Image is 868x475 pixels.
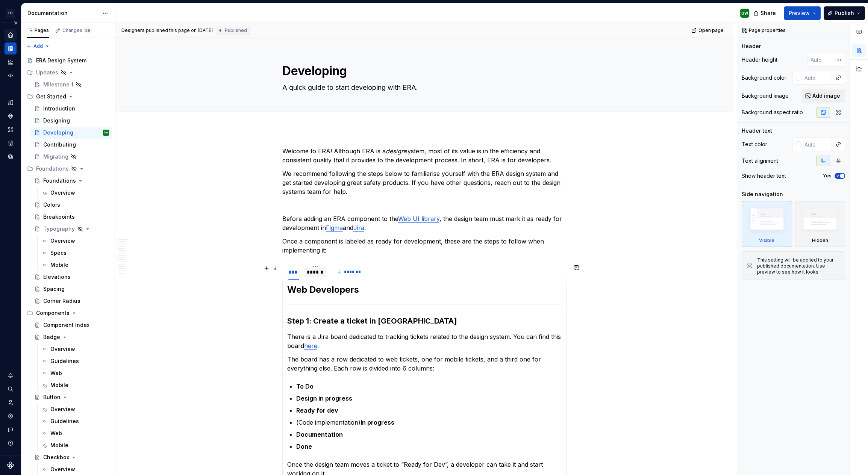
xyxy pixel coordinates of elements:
[31,139,112,151] a: Contributing
[24,163,112,175] div: Foundations
[5,410,17,422] a: Settings
[31,451,112,463] a: Checkbox
[43,141,76,148] div: Contributing
[296,407,338,414] strong: Ready for dev
[43,273,71,281] div: Elevations
[43,333,60,341] div: Badge
[31,223,112,235] a: Typography
[43,153,68,160] div: Migrating
[50,442,68,449] div: Mobile
[43,225,75,233] div: Typography
[36,309,70,317] div: Components
[38,343,112,355] a: Overview
[5,151,17,163] a: Data sources
[43,297,80,305] div: Corner Radius
[296,431,343,438] strong: Documentation
[146,27,213,33] div: published this page on [DATE]
[31,151,112,163] a: Migrating
[801,71,832,85] input: Auto
[31,115,112,127] a: Designing
[43,213,75,221] div: Breakpoints
[282,214,567,232] p: Before adding an ERA component to the , the design team must mark it as ready for development in ...
[31,175,112,187] a: Foundations
[386,147,404,155] em: design
[5,70,17,82] a: Code automation
[698,27,724,33] span: Open page
[742,42,761,50] div: Header
[24,54,112,67] a: ERA Design System
[84,27,92,33] span: 28
[296,395,352,402] strong: Design in progress
[5,424,17,436] button: Contact support
[5,369,17,381] button: Notifications
[43,81,73,88] div: Milestone 1
[24,307,112,319] div: Components
[36,93,66,100] div: Get Started
[104,129,108,136] div: GW
[742,191,783,198] div: Side navigation
[750,6,781,20] button: Share
[795,201,845,247] div: Hidden
[50,369,62,377] div: Web
[36,69,58,76] div: Updates
[5,124,17,136] a: Assets
[5,29,17,41] div: Home
[50,357,79,365] div: Guidelines
[50,237,75,245] div: Overview
[38,379,112,391] a: Mobile
[50,249,67,257] div: Specs
[38,187,112,199] a: Overview
[759,237,774,244] div: Visible
[50,261,68,269] div: Mobile
[43,117,70,124] div: Designing
[43,321,89,329] div: Component Index
[50,430,62,437] div: Web
[38,367,112,379] a: Web
[361,419,394,426] strong: In progress
[353,224,364,231] a: Jira
[742,127,772,135] div: Header text
[801,89,845,103] button: Add image
[121,27,145,33] span: Designers
[742,157,778,165] div: Text alignment
[836,57,842,63] p: px
[5,396,17,408] a: Invite team
[24,91,112,103] div: Get Started
[31,211,112,223] a: Breakpoints
[31,295,112,307] a: Corner Radius
[31,271,112,283] a: Elevations
[43,454,69,461] div: Checkbox
[50,189,75,197] div: Overview
[50,345,75,353] div: Overview
[742,141,767,148] div: Text color
[296,383,314,390] strong: To Do
[824,6,865,20] button: Publish
[807,53,836,67] input: Auto
[742,109,803,116] div: Background aspect ratio
[43,105,75,112] div: Introduction
[27,27,49,33] div: Pages
[742,74,786,82] div: Background color
[31,391,112,403] a: Button
[43,201,60,209] div: Colors
[38,427,112,439] a: Web
[31,283,112,295] a: Spacing
[296,418,562,427] p: (Code implementation)
[5,137,17,149] a: Storybook stories
[784,6,821,20] button: Preview
[801,138,832,151] input: Auto
[282,147,567,165] p: Welcome to ERA! Although ERA is a system, most of its value is in the efficiency and consistent q...
[5,56,17,68] div: Analytics
[27,9,98,17] div: Documentation
[62,27,92,33] div: Changes
[5,42,17,54] a: Documentation
[760,9,776,17] span: Share
[282,237,567,255] p: Once a component is labeled as ready for development, these are the steps to follow when implemen...
[31,331,112,343] a: Badge
[7,461,14,469] svg: Supernova Logo
[812,237,828,244] div: Hidden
